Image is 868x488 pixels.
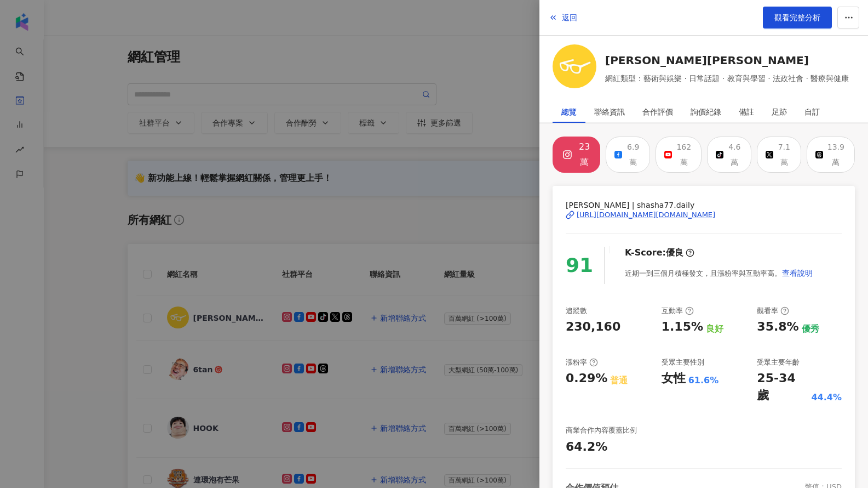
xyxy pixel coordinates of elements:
[706,323,723,335] div: 良好
[553,44,596,92] a: KOL Avatar
[782,269,813,277] span: 查看說明
[772,101,787,123] div: 足跡
[675,139,693,170] div: 162萬
[566,319,620,336] div: 230,160
[577,210,715,220] div: [URL][DOMAIN_NAME][DOMAIN_NAME]
[776,139,792,170] div: 7.1萬
[562,13,577,22] span: 返回
[707,137,751,173] button: 4.6萬
[642,101,673,123] div: 合作評價
[625,247,694,259] div: K-Score :
[807,137,855,173] button: 13.9萬
[662,358,704,367] div: 受眾主要性別
[804,101,820,123] div: 自訂
[666,247,683,259] div: 優良
[739,101,754,123] div: 備註
[662,306,694,316] div: 互動率
[781,262,813,284] button: 查看說明
[566,250,593,281] div: 91
[566,370,607,387] div: 0.29%
[553,137,600,173] button: 23萬
[802,323,819,335] div: 優秀
[774,13,820,22] span: 觀看完整分析
[561,101,577,123] div: 總覽
[605,72,849,84] span: 網紅類型：藝術與娛樂 · 日常話題 · 教育與學習 · 法政社會 · 醫療與健康
[566,358,598,367] div: 漲粉率
[757,370,808,404] div: 25-34 歲
[691,101,721,123] div: 詢價紀錄
[625,262,813,284] div: 近期一到三個月積極發文，且漲粉率與互動率高。
[566,210,842,220] a: [URL][DOMAIN_NAME][DOMAIN_NAME]
[566,439,607,456] div: 64.2%
[625,139,641,170] div: 6.9萬
[763,7,832,29] a: 觀看完整分析
[566,306,587,316] div: 追蹤數
[757,319,798,336] div: 35.8%
[594,101,625,123] div: 聯絡資訊
[606,137,650,173] button: 6.9萬
[566,425,637,435] div: 商業合作內容覆蓋比例
[662,319,703,336] div: 1.15%
[553,44,596,88] img: KOL Avatar
[566,199,842,211] span: [PERSON_NAME] | shasha77.daily
[757,137,801,173] button: 7.1萬
[757,358,800,367] div: 受眾主要年齡
[826,139,846,170] div: 13.9萬
[656,137,702,173] button: 162萬
[548,7,578,29] button: 返回
[726,139,743,170] div: 4.6萬
[688,374,719,387] div: 61.6%
[757,306,789,316] div: 觀看率
[610,374,628,387] div: 普通
[662,370,686,387] div: 女性
[577,139,592,170] div: 23萬
[605,53,849,68] a: [PERSON_NAME][PERSON_NAME]
[811,391,842,404] div: 44.4%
